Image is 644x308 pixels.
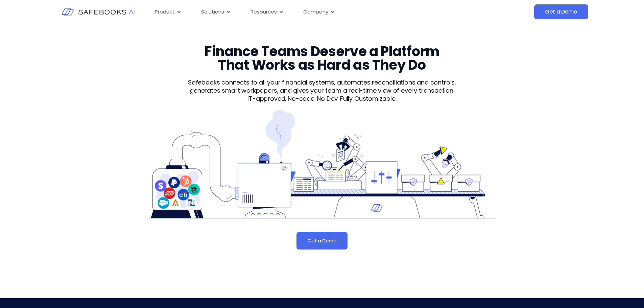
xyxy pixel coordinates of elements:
p: Safebooks connects to all your financial systems, automates reconciliations and controls, generat... [176,78,468,95]
a: Get a Demo [296,232,347,250]
div: Menu Toggle [149,5,467,19]
span: Product [155,8,175,16]
span: Solutions [201,8,224,16]
span: Company [303,8,328,16]
span: Get a Demo [307,237,336,244]
nav: Menu [149,5,467,19]
span: Get a Demo [545,8,577,15]
a: Get a Demo [534,4,588,19]
h3: Finance Teams Deserve a Platform That Works as Hard as They Do [191,45,452,72]
img: Product 1 [149,110,495,218]
p: IT-approved. No-code. No Dev. Fully Customizable. [176,95,468,103]
span: Resources [251,8,277,16]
